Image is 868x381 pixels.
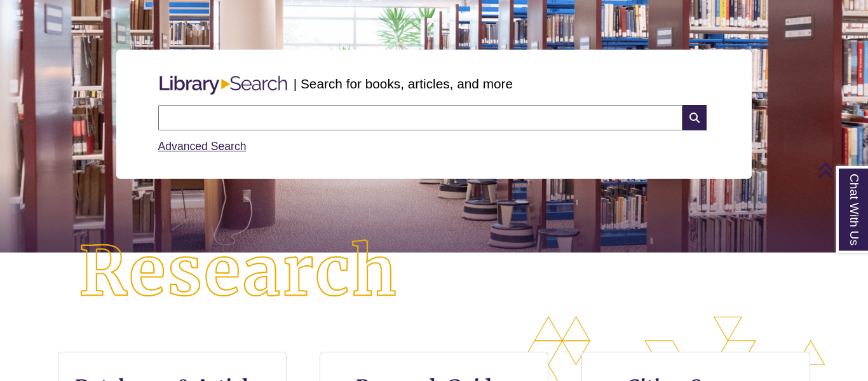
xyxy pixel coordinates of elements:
[294,74,513,94] p: | Search for books, articles, and more
[158,140,247,153] a: Advanced Search
[682,105,707,130] i: Search
[43,204,434,340] img: Research
[153,71,294,100] img: Libary Search
[817,162,865,179] a: Back to Top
